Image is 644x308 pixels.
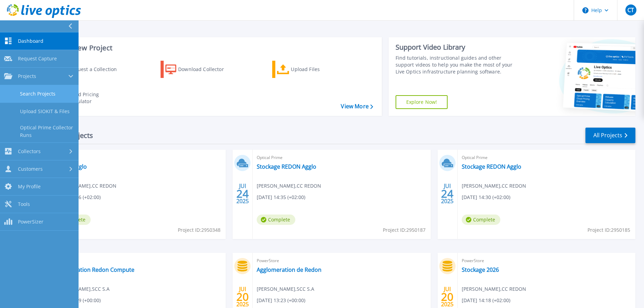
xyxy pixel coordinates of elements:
[441,294,453,300] span: 20
[462,297,510,304] span: [DATE] 14:18 (+02:00)
[291,62,346,76] div: Upload Files
[257,182,321,190] span: [PERSON_NAME] , CC REDON
[396,43,521,52] div: Support Video Library
[68,91,123,105] div: Cloud Pricing Calculator
[462,193,510,201] span: [DATE] 14:30 (+02:00)
[69,62,124,76] div: Request a Collection
[49,61,126,78] a: Request a Collection
[236,191,249,197] span: 24
[462,163,521,170] a: Stockage REDON Agglo
[257,297,305,304] span: [DATE] 13:23 (+00:00)
[257,285,314,293] span: [PERSON_NAME] , SCC S.A
[441,181,454,206] div: JUI 2025
[396,95,448,109] a: Explore Now!
[257,266,321,273] a: Agglomeration de Redon
[257,257,426,265] span: PowerStore
[462,182,526,190] span: [PERSON_NAME] , CC REDON
[18,219,43,225] span: PowerSizer
[257,215,295,225] span: Complete
[627,7,634,13] span: CT
[462,285,526,293] span: [PERSON_NAME] , CC REDON
[18,201,30,207] span: Tools
[49,44,373,52] h3: Start a New Project
[18,148,41,155] span: Collectors
[18,73,36,79] span: Projects
[383,226,426,234] span: Project ID: 2950187
[18,166,43,172] span: Customers
[257,163,316,170] a: Stockage REDON Agglo
[52,285,110,293] span: [PERSON_NAME] , SCC S.A
[272,61,349,78] a: Upload Files
[18,56,57,62] span: Request Capture
[18,38,43,44] span: Dashboard
[462,154,631,161] span: Optical Prime
[18,183,41,190] span: My Profile
[178,226,221,234] span: Project ID: 2950348
[52,154,222,161] span: Optical Prime
[257,154,426,161] span: Optical Prime
[462,257,631,265] span: PowerStore
[587,226,630,234] span: Project ID: 2950185
[341,103,373,110] a: View More
[52,182,116,190] span: [PERSON_NAME] , CC REDON
[396,54,521,75] div: Find tutorials, instructional guides and other support videos to help you make the most of your L...
[178,62,233,76] div: Download Collector
[257,193,305,201] span: [DATE] 14:35 (+02:00)
[52,266,134,273] a: Agglomeration Redon Compute
[236,181,249,206] div: JUI 2025
[462,215,500,225] span: Complete
[585,128,635,143] a: All Projects
[161,61,237,78] a: Download Collector
[441,191,453,197] span: 24
[462,266,499,273] a: Stockage 2026
[52,257,222,265] span: RVTools
[49,89,126,107] a: Cloud Pricing Calculator
[236,294,249,300] span: 20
